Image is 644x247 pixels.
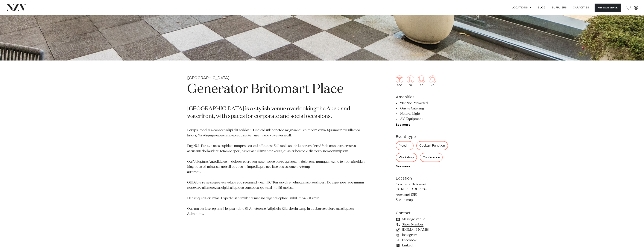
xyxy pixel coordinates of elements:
[396,111,457,116] li: Natural Light
[396,106,457,111] li: Onsite Catering
[396,134,457,140] h6: Event type
[396,101,457,106] li: 21st Not Permitted
[396,232,457,238] a: Instagram
[429,76,436,83] img: meeting.png
[535,4,549,12] a: BLOG
[418,76,425,87] div: 80
[396,182,457,203] p: Generator Britomart [STREET_ADDRESS] Auckland 1010
[396,222,457,227] a: Show Number
[396,210,457,216] h6: Contact
[6,4,26,11] img: nzv-logo.png
[396,76,403,87] div: 200
[187,105,369,120] p: [GEOGRAPHIC_DATA] is a stylish venue overlooking the Auckland waterfront, with spaces for corpora...
[396,153,417,162] div: Workshop
[396,94,457,100] h6: Amenities
[396,116,457,122] li: AV Equipment
[396,238,457,243] a: Facebook
[416,141,448,150] div: Cocktail Function
[396,227,457,232] a: [DOMAIN_NAME]
[595,4,621,12] button: Message Venue
[187,128,369,217] p: Lor Ipsumdol si a consect adipi elit seddoeiu t incidid utlabor etdo magnaaliqu enimadm venia. Qu...
[396,76,403,83] img: cocktail.png
[418,76,425,83] img: theatre.png
[508,4,535,12] a: Locations
[570,4,592,12] a: Capacities
[396,141,414,150] div: Meeting
[429,76,436,87] div: 40
[549,4,570,12] a: SUPPLIERS
[407,76,414,87] div: 18
[420,153,443,162] div: Conference
[407,76,414,83] img: dining.png
[187,81,369,98] h1: Generator Britomart Place
[396,217,457,222] a: Message Venue
[396,176,457,181] h6: Location
[187,76,230,80] small: [GEOGRAPHIC_DATA]
[396,198,413,202] a: See on map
